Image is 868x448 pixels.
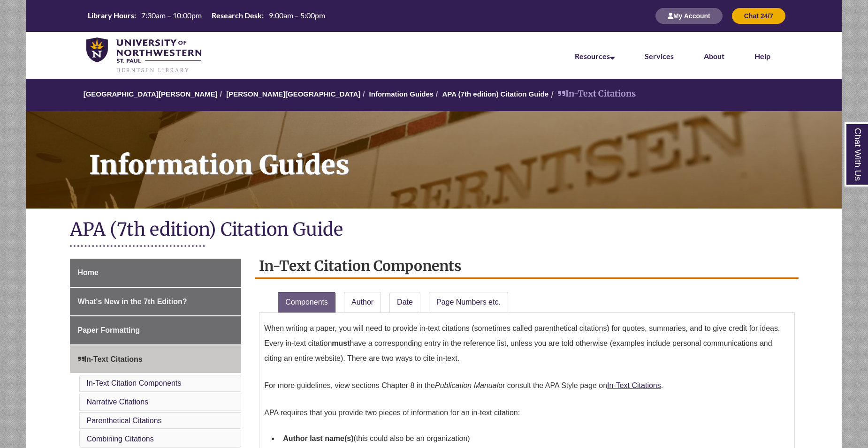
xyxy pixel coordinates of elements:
a: Author [344,292,381,313]
span: 9:00am – 5:00pm [269,11,325,20]
button: Chat 24/7 [732,8,785,24]
a: Resources [575,52,615,60]
span: 7:30am – 10:00pm [141,11,202,20]
a: Help [754,52,770,60]
a: My Account [655,12,723,20]
a: APA (7th edition) Citation Guide [442,90,548,98]
a: Chat 24/7 [732,12,785,20]
p: For more guidelines, view sections Chapter 8 in the or consult the APA Style page on . [264,374,789,397]
h2: In-Text Citation Components [255,254,798,279]
a: Paper Formatting [70,316,242,344]
th: Research Desk: [208,10,265,21]
h1: Information Guides [79,111,842,196]
em: Publication Manual [435,381,498,389]
a: In-Text Citation Components [87,379,182,387]
a: In-Text Citations [70,345,242,373]
p: APA requires that you provide two pieces of information for an in-text citation: [264,402,789,424]
span: What's New in the 7th Edition? [78,298,187,306]
a: Information Guides [369,90,434,98]
a: [GEOGRAPHIC_DATA][PERSON_NAME] [84,90,218,98]
p: When writing a paper, you will need to provide in-text citations (sometimes called parenthetical ... [264,317,789,370]
li: In-Text Citations [548,87,636,101]
button: My Account [655,8,723,24]
a: About [704,52,724,60]
a: Combining Citations [87,435,154,443]
th: Library Hours: [84,10,137,21]
table: Hours Today [84,10,329,21]
strong: must [332,339,350,347]
a: Page Numbers etc. [429,292,508,313]
a: [PERSON_NAME][GEOGRAPHIC_DATA] [226,90,360,98]
strong: Author last name(s) [283,434,353,442]
a: Components [278,292,335,313]
a: What's New in the 7th Edition? [70,288,242,316]
a: Parenthetical Citations [87,417,162,425]
span: Home [78,269,99,276]
a: Services [645,52,674,60]
a: Date [389,292,420,313]
span: In-Text Citations [78,355,143,363]
a: Information Guides [26,111,842,209]
a: In-Text Citations [607,381,661,389]
img: UNWSP Library Logo [86,37,201,74]
span: Paper Formatting [78,326,140,334]
h1: APA (7th edition) Citation Guide [70,218,799,243]
a: Narrative Citations [87,398,149,406]
a: Home [70,259,242,287]
a: Hours Today [84,10,329,22]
